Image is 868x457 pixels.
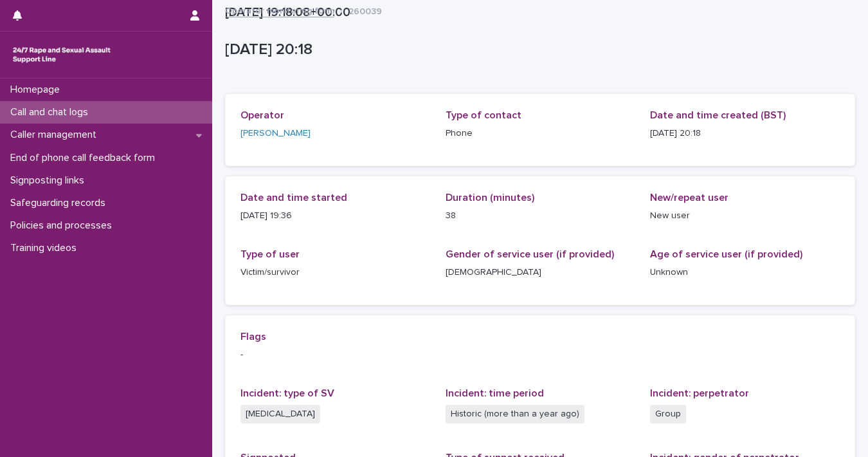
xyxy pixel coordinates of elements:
p: [DATE] 19:36 [240,209,430,223]
p: End of phone call feedback form [5,152,165,164]
span: Date and time started [240,192,347,203]
span: Historic (more than a year ago) [446,405,584,424]
span: Group [650,405,686,424]
span: New/repeat user [650,192,728,203]
p: Unknown [650,266,840,279]
span: [MEDICAL_DATA] [240,405,320,424]
p: Safeguarding records [5,197,116,209]
p: Victim/survivor [240,266,430,279]
span: Incident: type of SV [240,388,334,398]
p: [DEMOGRAPHIC_DATA] [446,266,635,279]
span: Incident: time period [446,388,544,398]
p: [DATE] 20:18 [225,41,850,59]
p: 38 [446,209,635,223]
img: rhQMoQhaT3yELyF149Cw [10,42,113,68]
p: New user [650,209,840,223]
p: [DATE] 20:18 [650,127,840,140]
a: Operator monitoring form [225,3,334,17]
p: 260039 [348,3,382,17]
span: Flags [240,331,266,342]
span: Date and time created (BST) [650,110,786,120]
span: Incident: perpetrator [650,388,749,398]
span: Type of contact [446,110,521,120]
span: Gender of service user (if provided) [446,249,614,259]
span: Duration (minutes) [446,192,534,203]
p: Call and chat logs [5,106,98,118]
span: Operator [240,110,284,120]
p: Signposting links [5,174,95,187]
span: Type of user [240,249,300,259]
p: Training videos [5,242,87,254]
p: Phone [446,127,635,140]
span: Age of service user (if provided) [650,249,802,259]
a: [PERSON_NAME] [240,127,311,140]
p: Caller management [5,129,107,141]
p: Homepage [5,84,70,96]
p: - [240,348,840,362]
p: Policies and processes [5,219,122,232]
